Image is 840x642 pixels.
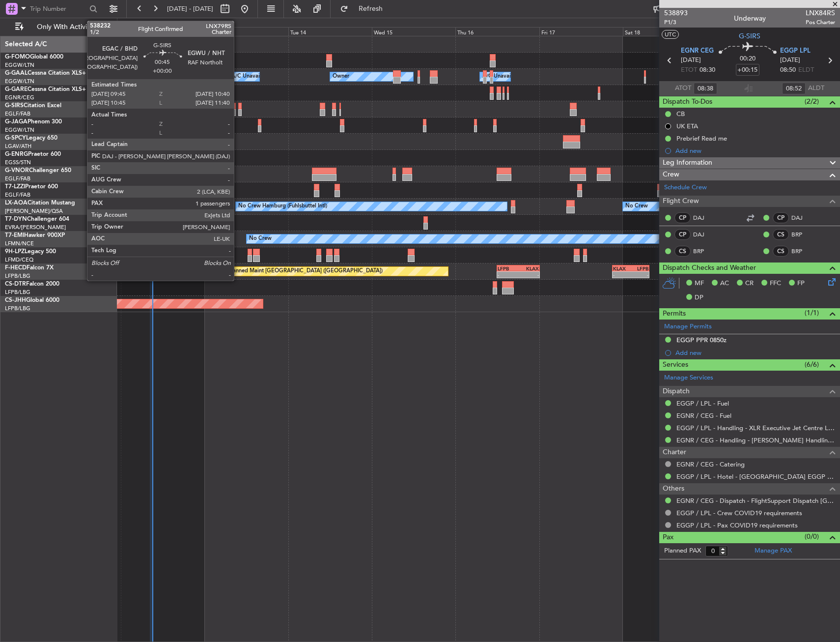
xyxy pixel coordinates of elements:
[5,281,26,287] span: CS-DTR
[663,157,712,169] span: Leg Information
[5,119,62,125] a: G-JAGAPhenom 300
[663,386,690,397] span: Dispatch
[5,216,27,222] span: T7-DYN
[11,19,107,35] button: Only With Activity
[664,373,713,383] a: Manage Services
[613,272,631,278] div: -
[5,54,30,60] span: G-FOMO
[674,246,691,257] div: CS
[676,110,685,118] div: CB
[676,496,835,505] a: EGNR / CEG - Dispatch - FlightSupport Dispatch [GEOGRAPHIC_DATA]
[5,103,61,109] a: G-SIRSCitation Excel
[5,281,59,287] a: CS-DTRFalcon 2000
[663,447,686,458] span: Charter
[5,184,58,190] a: T7-LZZIPraetor 600
[663,96,712,108] span: Dispatch To-Dos
[720,279,729,289] span: AC
[5,289,30,296] a: LFPB/LBG
[231,69,272,84] div: A/C Unavailable
[663,532,673,543] span: Pax
[798,65,814,75] span: ELDT
[791,230,813,239] a: BRP
[664,8,688,18] span: 538893
[26,24,104,30] span: Only With Activity
[770,279,781,289] span: FFC
[631,272,648,278] div: -
[350,5,392,12] span: Refresh
[5,94,34,101] a: EGNR/CEG
[518,272,539,278] div: -
[5,233,24,238] span: T7-EMI
[676,521,798,529] a: EGGP / LPL - Pax COVID19 requirements
[333,69,349,84] div: Owner
[693,247,715,256] a: BRP
[5,191,30,199] a: EGLF/FAB
[664,183,707,193] a: Schedule Crew
[5,168,71,174] a: G-VNORChallenger 650
[5,265,54,271] a: F-HECDFalcon 7X
[797,279,805,289] span: FP
[805,531,819,542] span: (0/0)
[806,18,835,27] span: Pos Charter
[5,61,34,69] a: EGGW/LTN
[5,135,26,141] span: G-SPCY
[663,359,688,371] span: Services
[5,103,24,109] span: G-SIRS
[755,546,792,556] a: Manage PAX
[5,200,28,206] span: LX-AOA
[676,472,835,481] a: EGGP / LPL - Hotel - [GEOGRAPHIC_DATA] EGGP / LPL
[676,336,727,344] div: EGGP PPR 0850z
[5,240,34,247] a: LFMN/NCE
[662,30,679,39] button: UTC
[5,297,26,303] span: CS-JHH
[5,151,61,157] a: G-ENRGPraetor 600
[5,70,28,76] span: G-GAAL
[676,460,745,468] a: EGNR / CEG - Catering
[805,359,819,370] span: (6/6)
[663,169,679,180] span: Crew
[204,27,288,36] div: Mon 13
[498,272,518,278] div: -
[5,143,31,150] a: LGAV/ATH
[700,65,715,75] span: 08:30
[5,119,28,125] span: G-JAGA
[664,18,688,27] span: P1/3
[675,146,835,155] div: Add new
[676,122,698,130] div: UK ETA
[288,27,372,36] div: Tue 14
[780,56,800,65] span: [DATE]
[780,46,811,56] span: EGGP LPL
[5,54,63,60] a: G-FOMOGlobal 6000
[663,483,684,495] span: Others
[498,265,518,271] div: LFPB
[791,213,813,222] a: DAJ
[681,65,697,75] span: ETOT
[806,8,835,18] span: LNX84RS
[623,27,706,36] div: Sat 18
[676,509,802,517] a: EGGP / LPL - Crew COVID19 requirements
[5,256,33,263] a: LFMD/CEQ
[119,20,136,28] div: [DATE]
[5,233,65,238] a: T7-EMIHawker 900XP
[5,249,25,255] span: 9H-LPZ
[30,1,86,16] input: Trip Number
[336,1,394,17] button: Refresh
[674,229,691,240] div: CP
[676,399,729,408] a: EGGP / LPL - Fuel
[5,249,56,255] a: 9H-LPZLegacy 500
[249,232,272,246] div: No Crew
[5,184,25,190] span: T7-LZZI
[5,175,30,182] a: EGLF/FAB
[5,70,86,76] a: G-GAALCessna Citation XLS+
[676,134,727,143] div: Prebrief Read me
[5,272,30,280] a: LFPB/LBG
[663,308,686,320] span: Permits
[773,229,789,240] div: CS
[5,151,28,157] span: G-ENRG
[773,212,789,223] div: CP
[739,31,760,41] span: G-SIRS
[5,168,29,174] span: G-VNOR
[675,84,691,93] span: ATOT
[5,207,63,215] a: [PERSON_NAME]/QSA
[664,322,712,332] a: Manage Permits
